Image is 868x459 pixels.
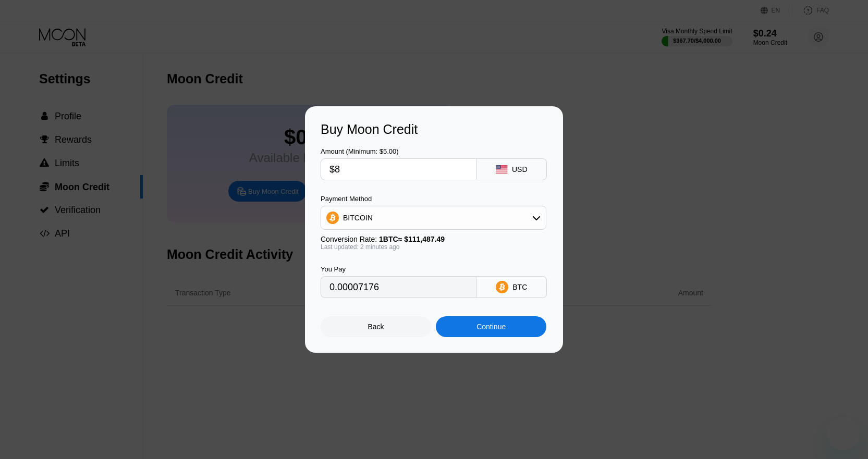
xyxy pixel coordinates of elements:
[321,243,546,251] div: Last updated: 2 minutes ago
[826,417,860,451] iframe: Button to launch messaging window
[321,235,546,243] div: Conversion Rate:
[321,195,546,203] div: Payment Method
[321,265,476,273] div: You Pay
[343,214,373,222] div: BITCOIN
[321,207,546,228] div: BITCOIN
[321,316,431,337] div: Back
[512,165,528,173] div: USD
[321,147,476,155] div: Amount (Minimum: $5.00)
[379,235,445,243] span: 1 BTC ≈ $111,487.49
[476,322,506,331] div: Continue
[512,283,527,291] div: BTC
[368,322,384,331] div: Back
[321,122,547,137] div: Buy Moon Credit
[436,316,546,337] div: Continue
[329,159,468,180] input: $0.00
